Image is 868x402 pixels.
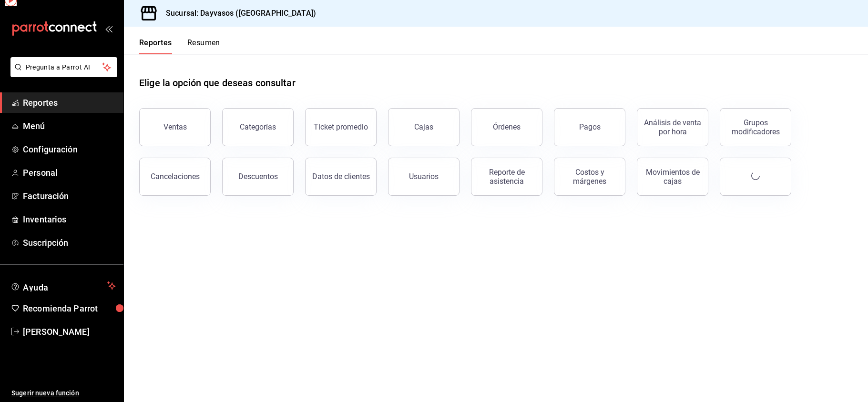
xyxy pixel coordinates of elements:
[493,122,521,131] div: Órdenes
[554,158,625,196] button: Costos y márgenes
[105,25,112,32] button: open_drawer_menu
[10,57,117,77] button: Pregunta a Parrot AI
[726,118,785,136] div: Grupos modificadores
[305,158,377,196] button: Datos de clientes
[471,108,542,146] button: Órdenes
[238,172,278,181] div: Descuentos
[23,236,116,249] span: Suscripción
[23,190,116,202] span: Facturación
[139,108,211,146] button: Ventas
[11,388,116,398] span: Sugerir nueva función
[139,38,172,54] button: Reportes
[222,158,294,196] button: Descuentos
[7,69,117,79] a: Pregunta a Parrot AI
[23,96,116,109] span: Reportes
[388,108,460,146] a: Cajas
[26,62,102,72] span: Pregunta a Parrot AI
[554,108,625,146] button: Pagos
[414,121,434,133] div: Cajas
[637,108,708,146] button: Análisis de venta por hora
[240,122,276,131] div: Categorías
[637,158,708,196] button: Movimientos de cajas
[23,213,116,226] span: Inventarios
[23,280,103,291] span: Ayuda
[23,120,116,132] span: Menú
[139,76,296,90] h1: Elige la opción que deseas consultar
[477,168,536,186] div: Reporte de asistencia
[158,8,316,19] h3: Sucursal: Dayvasos ([GEOGRAPHIC_DATA])
[409,172,439,181] div: Usuarios
[471,158,542,196] button: Reporte de asistencia
[388,158,460,196] button: Usuarios
[222,108,294,146] button: Categorías
[643,118,702,136] div: Análisis de venta por hora
[187,38,220,54] button: Resumen
[23,166,116,179] span: Personal
[23,325,116,338] span: [PERSON_NAME]
[720,108,791,146] button: Grupos modificadores
[23,302,116,315] span: Recomienda Parrot
[163,122,187,131] div: Ventas
[151,172,200,181] div: Cancelaciones
[139,158,211,196] button: Cancelaciones
[314,122,368,131] div: Ticket promedio
[305,108,377,146] button: Ticket promedio
[312,172,370,181] div: Datos de clientes
[139,38,220,54] div: navigation tabs
[23,143,116,156] span: Configuración
[643,168,702,186] div: Movimientos de cajas
[560,168,619,186] div: Costos y márgenes
[579,122,601,131] div: Pagos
